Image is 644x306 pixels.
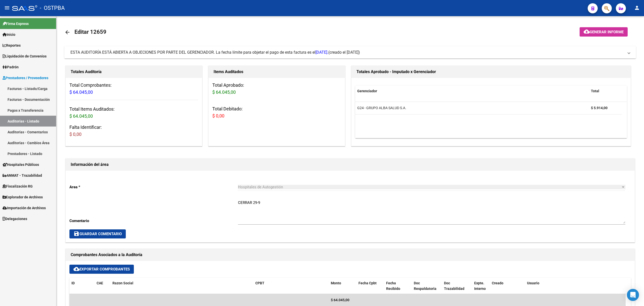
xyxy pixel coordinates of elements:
[589,86,622,97] datatable-header-cell: Total
[64,46,636,58] mat-expansion-panel-header: ESTA AUDITORÍA ESTÁ ABIERTA A OBJECIONES POR PARTE DEL GERENCIADOR. La fecha límite para objetar ...
[357,89,377,93] span: Gerenciador
[492,281,503,285] span: Creado
[590,30,624,34] span: Generar informe
[70,50,328,55] span: ESTA AUDITORÍA ESTÁ ABIERTA A OBJECIONES POR PARTE DEL GERENCIADOR. La fecha límite para objetar ...
[71,251,630,259] h1: Comprobantes Asociados a la Auditoría
[69,278,95,294] datatable-header-cell: ID
[69,113,93,119] span: $ 64.045,00
[112,281,133,285] span: Razon Social
[412,278,442,294] datatable-header-cell: Doc Respaldatoria
[73,232,122,236] span: Guardar Comentario
[3,194,43,200] span: Explorador de Archivos
[442,278,472,294] datatable-header-cell: Doc Trazabilidad
[3,53,47,59] span: Liquidación de Convenios
[3,173,42,178] span: ANMAT - Trazabilidad
[69,106,198,120] h3: Total Items Auditados:
[584,28,590,35] mat-icon: cloud_download
[315,50,328,55] span: [DATE].
[3,205,46,211] span: Importación de Archivos
[40,3,65,14] span: - OSTPBA
[3,43,21,48] span: Reportes
[384,278,412,294] datatable-header-cell: Fecha Recibido
[444,281,464,291] span: Doc Trazabilidad
[71,68,197,76] h1: Totales Auditoría
[386,281,400,291] span: Fecha Recibido
[525,278,626,294] datatable-header-cell: Usuario
[69,184,238,190] p: Area *
[329,278,356,294] datatable-header-cell: Monto
[591,89,599,93] span: Total
[3,32,15,37] span: Inicio
[69,229,126,238] button: Guardar Comentario
[3,21,29,26] span: Firma Express
[357,106,406,110] span: G24 - GRUPO ALBA SALUD S.A.
[328,50,360,55] span: (creado el [DATE])
[580,27,628,37] button: Generar informe
[69,265,134,274] button: Exportar Comprobantes
[71,281,75,285] span: ID
[355,86,589,97] datatable-header-cell: Gerenciador
[253,278,329,294] datatable-header-cell: CPBT
[73,267,130,271] span: Exportar Comprobantes
[69,89,93,95] span: $ 64.045,00
[356,68,626,76] h1: Totales Aprobado - Imputado x Gerenciador
[474,281,486,291] span: Expte. Interno
[97,281,103,285] span: CAE
[490,278,525,294] datatable-header-cell: Creado
[212,105,341,119] h3: Total Debitado:
[71,161,630,169] h1: Información del área
[3,183,33,189] span: Fiscalización RG
[69,82,198,96] h3: Total Comprobantes:
[238,185,283,189] span: Hospitales de Autogestión
[212,82,341,96] h3: Total Aprobado:
[591,106,608,110] strong: $ 5.914,00
[73,231,79,237] mat-icon: save
[3,75,48,81] span: Prestadores / Proveedores
[4,5,10,11] mat-icon: menu
[3,216,27,222] span: Delegaciones
[214,68,340,76] h1: Items Auditados
[73,266,79,272] mat-icon: cloud_download
[95,278,110,294] datatable-header-cell: CAE
[472,278,490,294] datatable-header-cell: Expte. Interno
[110,278,253,294] datatable-header-cell: Razon Social
[356,278,384,294] datatable-header-cell: Fecha Cpbt
[331,281,341,285] span: Monto
[69,124,198,138] h3: Falta Identificar:
[69,132,82,137] span: $ 0,00
[255,281,264,285] span: CPBT
[69,218,238,224] p: Comentario
[358,281,377,285] span: Fecha Cpbt
[212,113,224,118] span: $ 0,00
[64,29,70,35] mat-icon: arrow_back
[212,89,236,95] span: $ 64.045,00
[331,298,349,302] span: $ 64.045,00
[527,281,539,285] span: Usuario
[414,281,436,291] span: Doc Respaldatoria
[3,162,39,167] span: Hospitales Públicos
[74,29,106,35] span: Editar 12659
[3,64,19,70] span: Padrón
[627,289,639,301] div: Open Intercom Messenger
[634,5,640,11] mat-icon: person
